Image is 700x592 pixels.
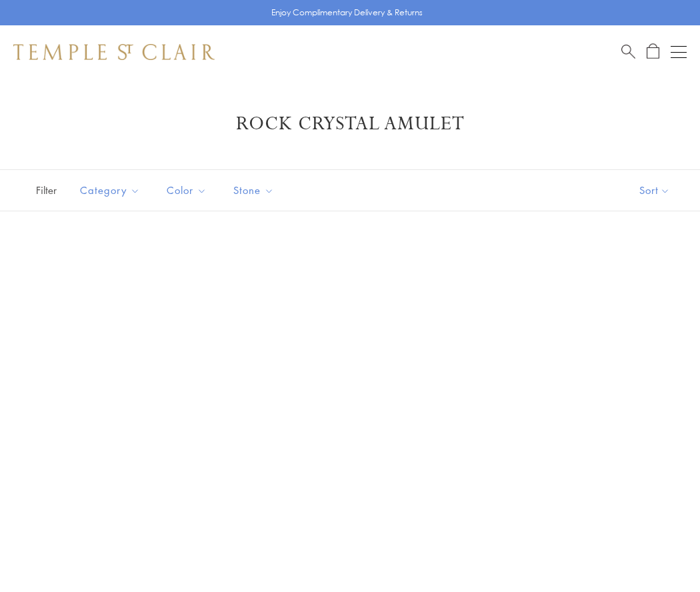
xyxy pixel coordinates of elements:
[227,182,284,199] span: Stone
[73,182,150,199] span: Category
[671,44,687,60] button: Open navigation
[621,43,635,60] a: Search
[647,43,659,60] a: Open Shopping Bag
[157,175,217,205] button: Color
[33,112,667,136] h1: Rock Crystal Amulet
[271,6,423,19] p: Enjoy Complimentary Delivery & Returns
[160,182,217,199] span: Color
[13,44,215,60] img: Temple St. Clair
[609,170,700,211] button: Show sort by
[70,175,150,205] button: Category
[223,175,284,205] button: Stone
